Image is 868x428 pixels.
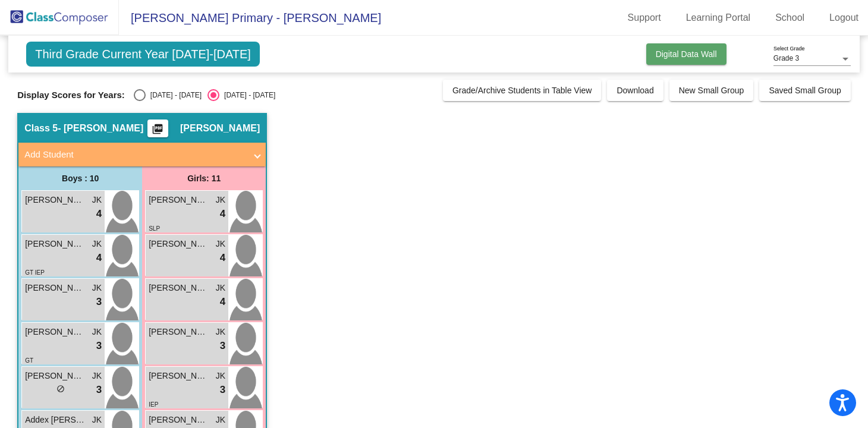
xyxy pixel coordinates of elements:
[17,90,125,100] span: Display Scores for Years:
[216,238,225,250] span: JK
[216,414,225,426] span: JK
[820,8,868,27] a: Logout
[769,86,841,95] span: Saved Small Group
[220,250,225,266] span: 4
[669,80,754,101] button: New Small Group
[147,119,168,137] button: Print Students Details
[146,90,202,100] div: [DATE] - [DATE]
[18,166,142,190] div: Boys : 10
[142,166,266,190] div: Girls: 11
[216,282,225,294] span: JK
[150,123,165,140] mat-icon: picture_as_pdf
[58,122,143,134] span: - [PERSON_NAME]
[759,80,850,101] button: Saved Small Group
[25,326,84,338] span: [PERSON_NAME]
[617,86,653,95] span: Download
[92,326,102,338] span: JK
[96,250,102,266] span: 4
[216,194,225,206] span: JK
[18,143,266,166] mat-expansion-panel-header: Add Student
[96,382,102,398] span: 3
[149,326,208,338] span: [PERSON_NAME]
[219,90,275,100] div: [DATE] - [DATE]
[677,8,760,27] a: Learning Portal
[25,357,33,364] span: GT
[24,122,58,134] span: Class 5
[679,86,744,95] span: New Small Group
[92,414,102,426] span: JK
[134,89,275,101] mat-radio-group: Select an option
[443,80,602,101] button: Grade/Archive Students in Table View
[607,80,663,101] button: Download
[773,54,799,62] span: Grade 3
[96,294,102,310] span: 3
[96,338,102,354] span: 3
[220,294,225,310] span: 4
[149,370,208,382] span: [PERSON_NAME]
[149,282,208,294] span: [PERSON_NAME]
[656,49,717,59] span: Digital Data Wall
[26,42,260,67] span: Third Grade Current Year [DATE]-[DATE]
[216,370,225,382] span: JK
[24,148,246,162] mat-panel-title: Add Student
[92,282,102,294] span: JK
[766,8,814,27] a: School
[96,206,102,222] span: 4
[149,194,208,206] span: [PERSON_NAME]
[92,194,102,206] span: JK
[220,382,225,398] span: 3
[92,370,102,382] span: JK
[220,338,225,354] span: 3
[25,269,45,276] span: GT IEP
[180,122,260,134] span: [PERSON_NAME]
[25,414,84,426] span: Addex [PERSON_NAME]
[25,238,84,250] span: [PERSON_NAME]
[25,370,84,382] span: [PERSON_NAME]
[216,326,225,338] span: JK
[618,8,671,27] a: Support
[56,385,65,393] span: do_not_disturb_alt
[149,401,158,408] span: IEP
[149,414,208,426] span: [PERSON_NAME]
[25,282,84,294] span: [PERSON_NAME]
[92,238,102,250] span: JK
[220,206,225,222] span: 4
[149,225,160,232] span: SLP
[646,43,727,65] button: Digital Data Wall
[119,8,381,27] span: [PERSON_NAME] Primary - [PERSON_NAME]
[25,194,84,206] span: [PERSON_NAME]
[149,238,208,250] span: [PERSON_NAME]
[452,86,592,95] span: Grade/Archive Students in Table View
